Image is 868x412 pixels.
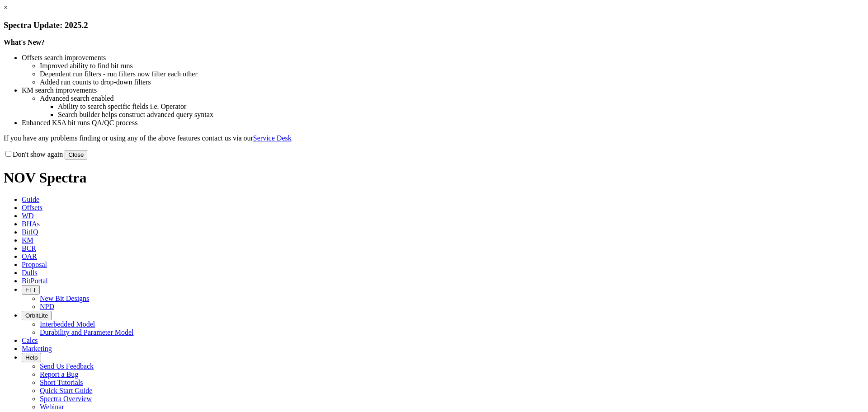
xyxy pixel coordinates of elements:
[40,387,92,394] a: Quick Start Guide
[22,236,33,244] span: KM
[58,103,864,111] li: Ability to search specific fields i.e. Operator
[25,312,48,319] span: OrbitLite
[4,150,63,158] label: Don't show again
[40,395,92,403] a: Spectra Overview
[40,370,78,378] a: Report a Bug
[40,362,94,370] a: Send Us Feedback
[40,94,864,103] li: Advanced search enabled
[58,111,864,119] li: Search builder helps construct advanced query syntax
[4,4,8,11] a: ×
[4,20,864,30] h3: Spectra Update: 2025.2
[40,70,864,78] li: Dependent run filters - run filters now filter each other
[40,295,89,302] a: New Bit Designs
[40,403,64,411] a: Webinar
[22,228,38,236] span: BitIQ
[22,54,864,62] li: Offsets search improvements
[40,78,864,86] li: Added run counts to drop-down filters
[22,196,39,203] span: Guide
[22,345,52,352] span: Marketing
[22,269,38,276] span: Dulls
[40,303,54,310] a: NPD
[22,212,34,220] span: WD
[22,261,47,268] span: Proposal
[40,379,83,386] a: Short Tutorials
[22,277,48,285] span: BitPortal
[40,320,95,328] a: Interbedded Model
[4,169,864,186] h1: NOV Spectra
[22,119,864,127] li: Enhanced KSA bit runs QA/QC process
[22,337,38,344] span: Calcs
[5,151,11,157] input: Don't show again
[40,328,134,336] a: Durability and Parameter Model
[25,354,38,361] span: Help
[40,62,864,70] li: Improved ability to find bit runs
[22,86,864,94] li: KM search improvements
[22,244,36,252] span: BCR
[4,38,45,46] strong: What's New?
[22,220,40,228] span: BHAs
[22,204,42,211] span: Offsets
[22,253,37,260] span: OAR
[253,134,292,142] a: Service Desk
[25,286,36,293] span: FTT
[65,150,87,159] button: Close
[4,134,864,142] p: If you have any problems finding or using any of the above features contact us via our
